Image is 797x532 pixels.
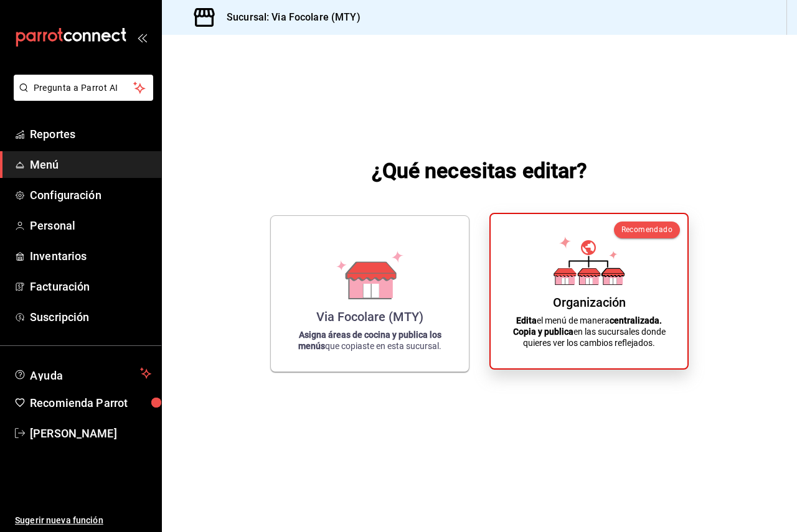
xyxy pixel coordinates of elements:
[506,315,672,348] p: el menú de manera en las sucursales donde quieres ver los cambios reflejados.
[610,315,662,325] strong: centralizada.
[30,278,151,295] span: Facturación
[30,217,151,234] span: Personal
[316,309,423,324] div: Via Focolare (MTY)
[30,394,151,411] span: Recomienda Parrot
[286,329,454,352] p: que copiaste en esta sucursal.
[9,90,153,103] a: Pregunta a Parrot AI
[513,327,573,337] strong: Copia y publica
[30,425,151,442] span: [PERSON_NAME]
[30,309,151,325] span: Suscripción
[30,248,151,264] span: Inventarios
[217,10,361,25] h3: Sucursal: Via Focolare (MTY)
[30,187,151,203] span: Configuración
[137,32,147,42] button: open_drawer_menu
[30,156,151,173] span: Menú
[516,315,537,325] strong: Edita
[553,295,626,310] div: Organización
[34,82,134,95] span: Pregunta a Parrot AI
[372,156,588,185] h1: ¿Qué necesitas editar?
[15,514,151,527] span: Sugerir nueva función
[30,366,135,381] span: Ayuda
[14,75,153,101] button: Pregunta a Parrot AI
[298,330,441,351] strong: Asigna áreas de cocina y publica los menús
[30,126,151,142] span: Reportes
[621,225,672,234] span: Recomendado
